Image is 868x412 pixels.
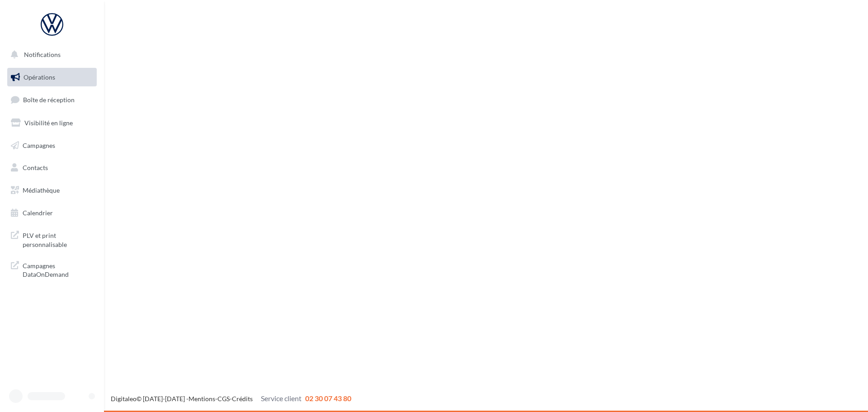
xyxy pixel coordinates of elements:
span: © [DATE]-[DATE] - - - [111,395,351,403]
a: CGS [217,395,230,403]
a: Crédits [232,395,253,403]
span: Médiathèque [23,186,60,194]
span: Contacts [23,164,48,171]
span: Opérations [24,73,55,81]
a: Médiathèque [5,181,99,200]
a: Campagnes DataOnDemand [5,256,99,283]
a: PLV et print personnalisable [5,226,99,252]
a: Calendrier [5,204,99,223]
span: Campagnes [23,141,55,149]
a: Boîte de réception [5,90,99,109]
span: 02 30 07 43 80 [305,394,351,403]
span: PLV et print personnalisable [23,229,93,249]
span: Notifications [24,51,61,58]
span: Visibilité en ligne [24,119,73,127]
a: Visibilité en ligne [5,114,99,133]
span: Campagnes DataOnDemand [23,260,93,279]
a: Mentions [189,395,215,403]
a: Opérations [5,68,99,87]
span: Boîte de réception [23,96,75,104]
a: Campagnes [5,136,99,155]
button: Notifications [5,45,95,64]
span: Calendrier [23,209,53,217]
span: Service client [261,394,302,403]
a: Contacts [5,158,99,177]
a: Digitaleo [111,395,137,403]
